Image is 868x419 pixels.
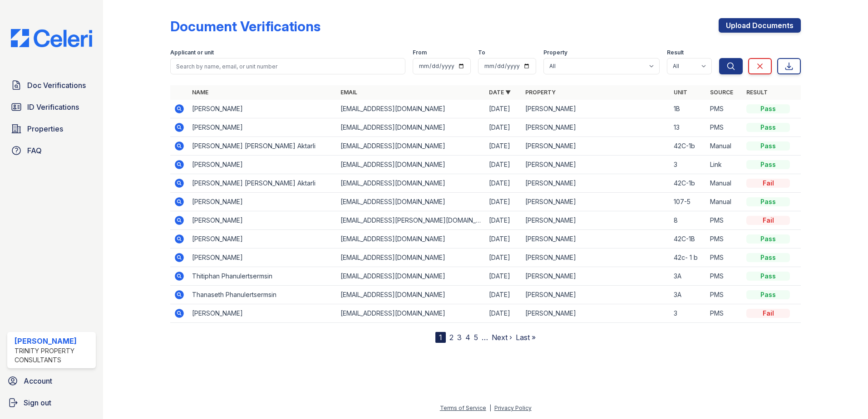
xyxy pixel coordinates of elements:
[670,100,706,118] td: 1B
[706,137,743,156] td: Manual
[485,137,522,156] td: [DATE]
[522,230,670,248] td: [PERSON_NAME]
[337,248,485,267] td: [EMAIL_ADDRESS][DOMAIN_NAME]
[746,216,790,225] div: Fail
[337,118,485,137] td: [EMAIL_ADDRESS][DOMAIN_NAME]
[746,290,790,299] div: Pass
[522,156,670,174] td: [PERSON_NAME]
[4,29,99,47] img: CE_Logo_Blue-a8612792a0a2168367f1c8372b55b34899dd931a85d93a1a3d3e32e68fde9ad4.png
[674,89,687,96] a: Unit
[4,372,99,390] a: Account
[27,80,86,91] span: Doc Verifications
[478,49,485,56] label: To
[188,118,337,137] td: [PERSON_NAME]
[746,234,790,244] div: Pass
[340,89,357,96] a: Email
[188,230,337,248] td: [PERSON_NAME]
[188,137,337,156] td: [PERSON_NAME] [PERSON_NAME] Aktarli
[670,304,706,323] td: 3
[337,156,485,174] td: [EMAIL_ADDRESS][DOMAIN_NAME]
[474,333,478,342] a: 5
[7,141,96,160] a: FAQ
[522,100,670,118] td: [PERSON_NAME]
[706,267,743,286] td: PMS
[670,193,706,211] td: 107-5
[188,156,337,174] td: [PERSON_NAME]
[522,304,670,323] td: [PERSON_NAME]
[485,304,522,323] td: [DATE]
[337,193,485,211] td: [EMAIL_ADDRESS][DOMAIN_NAME]
[337,137,485,156] td: [EMAIL_ADDRESS][DOMAIN_NAME]
[746,197,790,206] div: Pass
[522,137,670,156] td: [PERSON_NAME]
[15,346,92,365] div: Trinity Property Consultants
[24,375,52,386] span: Account
[7,120,96,138] a: Properties
[188,267,337,286] td: Thitiphan Phanulertsermsin
[489,404,491,411] div: |
[188,211,337,230] td: [PERSON_NAME]
[706,248,743,267] td: PMS
[670,286,706,304] td: 3A
[188,248,337,267] td: [PERSON_NAME]
[746,104,790,113] div: Pass
[522,286,670,304] td: [PERSON_NAME]
[522,211,670,230] td: [PERSON_NAME]
[485,211,522,230] td: [DATE]
[485,248,522,267] td: [DATE]
[522,248,670,267] td: [PERSON_NAME]
[7,98,96,116] a: ID Verifications
[746,123,790,132] div: Pass
[746,89,768,96] a: Result
[746,179,790,188] div: Fail
[522,267,670,286] td: [PERSON_NAME]
[482,332,488,343] span: …
[337,230,485,248] td: [EMAIL_ADDRESS][DOMAIN_NAME]
[670,156,706,174] td: 3
[670,211,706,230] td: 8
[543,49,567,56] label: Property
[188,100,337,118] td: [PERSON_NAME]
[710,89,733,96] a: Source
[188,174,337,193] td: [PERSON_NAME] [PERSON_NAME] Aktarli
[27,102,79,112] span: ID Verifications
[192,89,208,96] a: Name
[485,100,522,118] td: [DATE]
[440,404,486,411] a: Terms of Service
[706,230,743,248] td: PMS
[337,267,485,286] td: [EMAIL_ADDRESS][DOMAIN_NAME]
[15,336,92,346] div: [PERSON_NAME]
[485,174,522,193] td: [DATE]
[525,89,556,96] a: Property
[492,333,512,342] a: Next ›
[170,58,405,74] input: Search by name, email, or unit number
[24,397,51,408] span: Sign out
[494,404,532,411] a: Privacy Policy
[746,272,790,281] div: Pass
[746,309,790,318] div: Fail
[485,286,522,304] td: [DATE]
[7,76,96,94] a: Doc Verifications
[485,118,522,137] td: [DATE]
[170,49,214,56] label: Applicant or unit
[27,123,63,134] span: Properties
[706,211,743,230] td: PMS
[670,230,706,248] td: 42C-1B
[457,333,462,342] a: 3
[670,118,706,137] td: 13
[489,89,511,96] a: Date ▼
[188,286,337,304] td: Thanaseth Phanulertsermsin
[746,253,790,262] div: Pass
[746,141,790,151] div: Pass
[485,230,522,248] td: [DATE]
[485,156,522,174] td: [DATE]
[706,156,743,174] td: Link
[4,394,99,412] a: Sign out
[337,211,485,230] td: [EMAIL_ADDRESS][PERSON_NAME][DOMAIN_NAME]
[522,193,670,211] td: [PERSON_NAME]
[670,267,706,286] td: 3A
[706,193,743,211] td: Manual
[670,174,706,193] td: 42C-1b
[719,18,801,33] a: Upload Documents
[170,18,321,34] div: Document Verifications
